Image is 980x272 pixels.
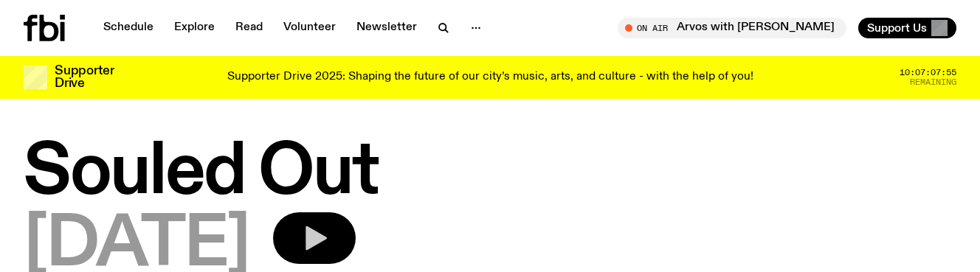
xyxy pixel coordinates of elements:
[94,18,162,38] a: Schedule
[900,69,956,77] span: 10:07:07:55
[910,78,956,86] span: Remaining
[348,18,426,38] a: Newsletter
[165,18,224,38] a: Explore
[618,18,846,38] button: On AirArvos with [PERSON_NAME]
[227,18,272,38] a: Read
[55,65,114,90] h3: Supporter Drive
[867,21,927,35] span: Support Us
[858,18,956,38] button: Support Us
[227,71,753,84] p: Supporter Drive 2025: Shaping the future of our city’s music, arts, and culture - with the help o...
[275,18,345,38] a: Volunteer
[24,140,956,206] h1: Souled Out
